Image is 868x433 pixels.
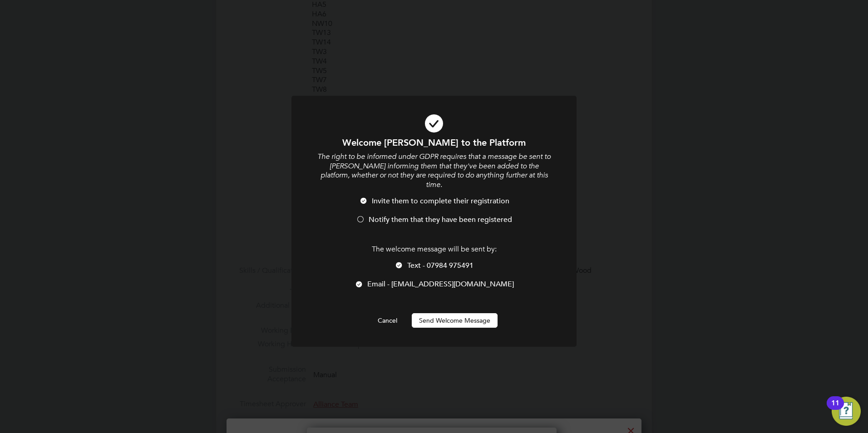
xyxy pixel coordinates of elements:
button: Cancel [370,313,404,328]
button: Open Resource Center, 11 new notifications [832,397,861,426]
h1: Welcome [PERSON_NAME] to the Platform [316,137,552,148]
span: Text - 07984 975491 [407,261,473,270]
span: Notify them that they have been registered [369,215,512,224]
span: Invite them to complete their registration [372,197,509,206]
span: Email - [EMAIL_ADDRESS][DOMAIN_NAME] [367,280,514,289]
i: The right to be informed under GDPR requires that a message be sent to [PERSON_NAME] informing th... [317,152,551,189]
button: Send Welcome Message [412,313,498,328]
p: The welcome message will be sent by: [316,245,552,254]
div: 11 [831,403,839,415]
